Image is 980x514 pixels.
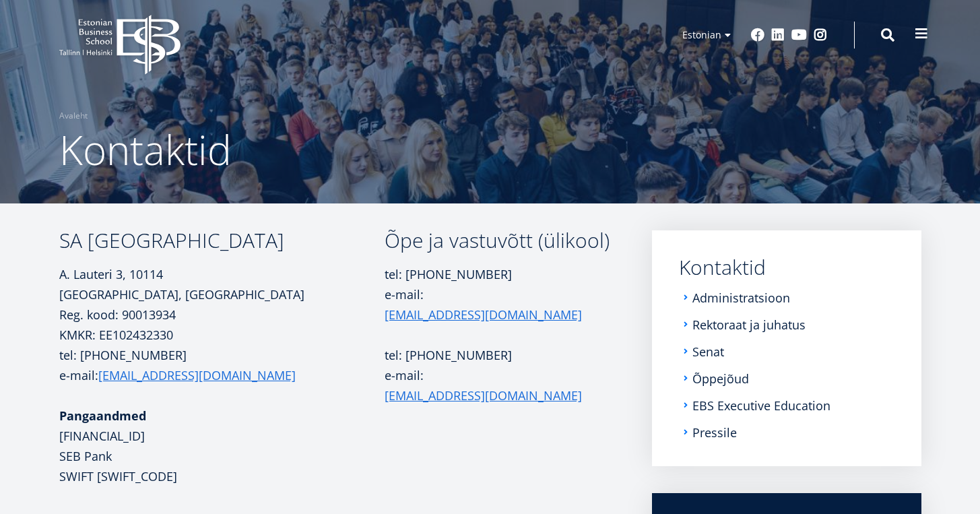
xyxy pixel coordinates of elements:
[692,345,724,358] a: Senat
[771,28,785,42] a: Linkedin
[385,365,613,406] p: e-mail:
[59,408,146,424] strong: Pangaandmed
[59,345,385,385] p: tel: [PHONE_NUMBER] e-mail:
[791,28,807,42] a: Youtube
[59,230,385,251] h3: SA [GEOGRAPHIC_DATA]
[59,109,88,123] a: Avaleht
[385,264,613,325] p: tel: [PHONE_NUMBER] e-mail:
[751,28,764,42] a: Facebook
[385,230,613,251] h3: Õpe ja vastuvõtt (ülikool)
[59,406,385,486] p: [FINANCIAL_ID] SEB Pank SWIFT [SWIFT_CODE]
[692,399,830,412] a: EBS Executive Education
[692,372,749,385] a: Õppejõud
[59,122,232,177] span: Kontaktid
[385,345,613,365] p: tel: [PHONE_NUMBER]
[692,318,806,331] a: Rektoraat ja juhatus
[98,365,296,385] a: [EMAIL_ADDRESS][DOMAIN_NAME]
[59,325,385,345] p: KMKR: EE102432330
[59,264,385,325] p: A. Lauteri 3, 10114 [GEOGRAPHIC_DATA], [GEOGRAPHIC_DATA] Reg. kood: 90013934
[385,385,582,406] a: [EMAIL_ADDRESS][DOMAIN_NAME]
[692,291,790,304] a: Administratsioon
[814,28,827,42] a: Instagram
[692,426,737,439] a: Pressile
[679,257,894,278] a: Kontaktid
[385,304,582,325] a: [EMAIL_ADDRESS][DOMAIN_NAME]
